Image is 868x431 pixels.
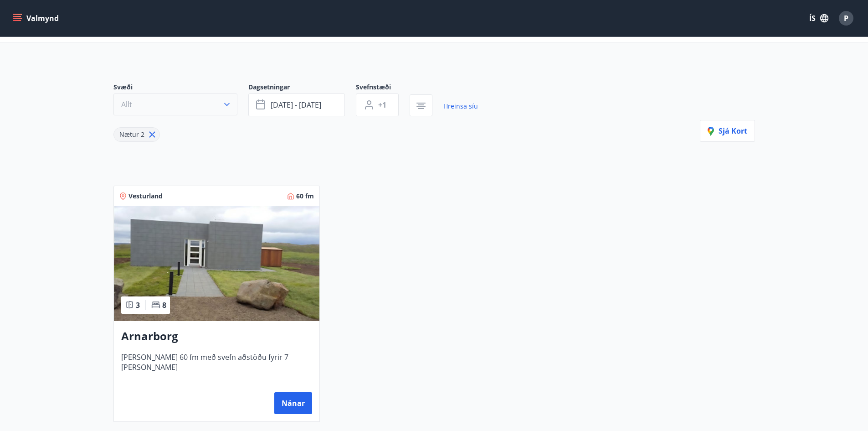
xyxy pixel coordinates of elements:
[136,300,140,310] span: 3
[700,120,755,142] button: Sjá kort
[121,99,132,109] span: Allt
[11,10,62,26] button: menu
[804,10,833,26] button: ÍS
[835,7,857,29] button: P
[248,83,356,93] span: Dagsetningar
[708,126,747,136] span: Sjá kort
[121,352,312,382] span: [PERSON_NAME] 60 fm með svefn aðstöðu fyrir 7 [PERSON_NAME]
[128,192,163,201] span: Vesturland
[443,96,478,116] a: Hreinsa síu
[162,300,166,310] span: 8
[248,93,345,116] button: [DATE] - [DATE]
[844,13,848,23] span: P
[378,100,386,110] span: +1
[113,127,160,142] div: Nætur 2
[274,392,312,414] button: Nánar
[119,130,144,139] span: Nætur 2
[113,83,248,93] span: Svæði
[356,83,410,93] span: Svefnstæði
[113,93,237,115] button: Allt
[356,93,399,116] button: +1
[271,100,321,110] span: [DATE] - [DATE]
[121,328,312,345] h3: Arnarborg
[114,206,319,321] img: Paella dish
[296,192,314,201] span: 60 fm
